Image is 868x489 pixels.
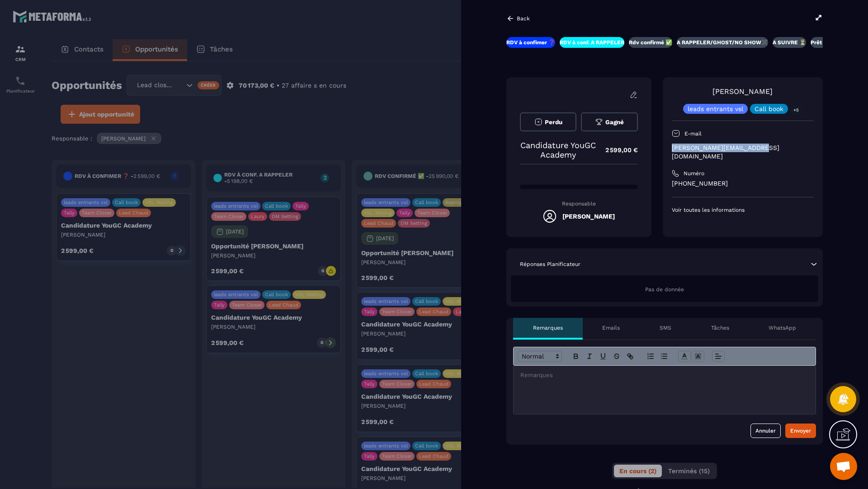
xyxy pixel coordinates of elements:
[619,467,656,475] span: En cours (2)
[684,170,704,177] p: Numéro
[520,261,580,268] p: Réponses Planificateur
[688,106,743,112] p: leads entrants vsl
[520,200,638,207] p: Responsable
[663,465,715,477] button: Terminés (15)
[645,286,684,293] span: Pas de donnée
[660,324,671,331] p: SMS
[614,465,662,477] button: En cours (2)
[581,112,637,131] button: Gagné
[711,324,729,331] p: Tâches
[785,424,816,438] button: Envoyer
[750,424,781,438] button: Annuler
[684,130,702,137] p: E-mail
[602,324,620,331] p: Emails
[672,179,814,188] p: [PHONE_NUMBER]
[790,105,802,115] p: +5
[520,140,596,159] p: Candidature YouGC Academy
[769,324,796,331] p: WhatsApp
[533,324,563,331] p: Remarques
[712,87,773,96] a: [PERSON_NAME]
[668,467,710,475] span: Terminés (15)
[520,112,576,131] button: Perdu
[545,119,562,126] span: Perdu
[672,144,814,161] p: [PERSON_NAME][EMAIL_ADDRESS][DOMAIN_NAME]
[672,206,814,214] p: Voir toutes les informations
[755,106,783,112] p: Call book
[830,453,857,480] div: Ouvrir le chat
[596,141,638,159] p: 2 599,00 €
[562,213,615,220] h5: [PERSON_NAME]
[605,119,624,126] span: Gagné
[790,426,811,435] div: Envoyer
